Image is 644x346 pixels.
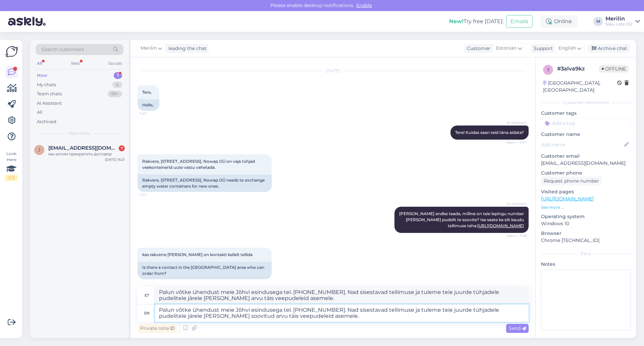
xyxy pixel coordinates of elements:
[142,90,152,95] span: Tere,
[605,21,633,27] div: Saku Läte OÜ
[506,15,533,28] button: Emails
[449,17,503,26] div: Try free [DATE]:
[69,130,90,136] span: New chats
[541,110,631,117] p: Customer tags
[531,45,553,52] div: Support
[140,192,165,197] span: 7:47
[541,118,631,128] input: Add a tag
[496,45,517,52] span: Estonian
[36,59,43,68] div: All
[114,72,122,79] div: 1
[541,188,631,195] p: Visited pages
[119,145,125,151] div: 7
[140,111,165,116] span: 7:47
[107,59,123,68] div: Socials
[142,252,253,257] span: kas rakverre [PERSON_NAME] on kontakti kellelt tellida
[501,233,527,238] span: Seen ✓ 7:48
[541,141,623,148] input: Add name
[449,18,464,24] b: New!
[140,280,165,285] span: 7:58
[138,262,272,279] div: Is there a contact in the [GEOGRAPHIC_DATA] area who can order from?
[541,204,631,210] p: See more ...
[541,177,602,186] div: Request phone number
[477,223,524,228] a: [URL][DOMAIN_NAME]
[155,287,529,304] textarea: Palun võtke ühendust meie Jõhvi esindusega tel. [PHONE_NUMBER]. Nad sisestavad tellimuse ja tulem...
[599,65,629,72] span: Offline
[5,151,17,181] div: Look Here
[588,44,630,53] div: Archive chat
[501,201,527,206] span: AI Assistant
[138,68,529,74] div: [DATE]
[138,324,177,333] div: Private note
[166,45,207,52] div: leading the chat
[399,211,525,228] span: [PERSON_NAME] andke teada, milline on teie lepingu number [PERSON_NAME] pudelit te soovite? Ise s...
[541,153,631,160] p: Customer email
[547,67,549,72] span: 3
[48,145,118,151] span: juri.malyshev@nvk.ee
[5,175,17,181] div: 1 / 3
[455,130,524,135] span: Tere! Kuidas saan teid täna aidata?
[105,157,125,162] div: [DATE] 16:21
[42,46,84,53] span: Search customers
[142,159,256,170] span: Rakvere, [STREET_ADDRESS], Nowap OÜ on vaja tühjad veekonteinerid uute vastu vahetada.
[558,45,576,52] span: English
[541,251,631,257] div: Extra
[541,196,594,202] a: [URL][DOMAIN_NAME]
[464,45,490,52] div: Customer
[354,2,374,8] span: Enable
[112,82,122,88] div: 4
[541,213,631,220] p: Operating system
[37,72,47,79] div: New
[543,80,617,94] div: [GEOGRAPHIC_DATA], [GEOGRAPHIC_DATA]
[541,237,631,244] p: Chrome [TECHNICAL_ID]
[501,120,527,125] span: AI Assistant
[69,59,81,68] div: Web
[605,16,640,27] a: MerilinSaku Läte OÜ
[541,131,631,138] p: Customer name
[138,99,159,111] div: Hello,
[541,220,631,227] p: Windows 10
[37,82,56,88] div: My chats
[5,45,18,58] img: Askly Logo
[541,160,631,167] p: [EMAIL_ADDRESS][DOMAIN_NAME]
[541,15,577,28] div: Online
[108,91,122,97] div: 99+
[501,140,527,145] span: Seen ✓ 7:47
[37,118,56,125] div: Archived
[141,45,157,52] span: Merilin
[37,109,43,116] div: All
[144,307,150,319] div: en
[37,100,62,107] div: AI Assistant
[509,325,526,331] span: Send
[155,304,529,322] textarea: Palun võtke ühendust meie Jõhvi esindusega tel. [PHONE_NUMBER]. Nad sisestavad tellimuse ja tulem...
[557,65,599,73] div: # 3alva9kz
[48,151,125,157] div: мы хотим прекратить договор
[145,290,149,301] div: et
[38,147,40,152] span: j
[605,16,633,21] div: Merilin
[37,91,62,97] div: Team chats
[541,230,631,237] p: Browser
[541,169,631,177] p: Customer phone
[138,175,272,192] div: Rakvere, [STREET_ADDRESS], Nowap OÜ needs to exchange empty water containers for new ones.
[541,261,631,268] p: Notes
[541,100,631,106] div: Customer information
[593,17,603,26] div: M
